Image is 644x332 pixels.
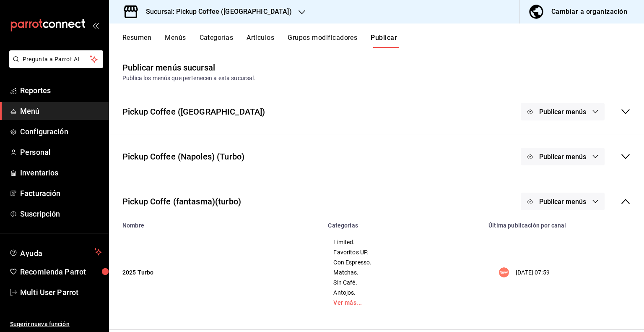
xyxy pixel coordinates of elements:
td: 2025 Turbo [109,229,323,316]
button: Publicar menús [521,103,605,120]
button: Categorías [200,34,234,48]
button: Pregunta a Parrot AI [9,50,103,68]
span: Configuración [20,126,102,137]
span: Favoritos UP. [333,249,473,255]
button: Grupos modificadores [288,34,357,48]
a: Ver más... [333,300,473,306]
span: Antojos. [333,290,473,295]
span: Personal [20,146,102,158]
button: open_drawer_menu [92,22,99,29]
span: Limited. [333,239,473,245]
span: Menú [20,105,102,117]
table: menu maker table for brand [109,217,644,316]
span: Sin Café. [333,280,473,285]
button: Publicar menús [521,193,605,210]
button: Artículos [247,34,274,48]
div: Publicar menús sucursal [122,61,215,74]
th: Categorías [323,217,483,229]
div: Pickup Coffe (fantasma)(turbo) [122,195,241,208]
span: Ayuda [20,247,91,257]
span: Multi User Parrot [20,287,102,298]
span: Sugerir nueva función [10,320,102,329]
span: Con Espresso. [333,259,473,265]
div: Cambiar a organización [551,6,627,18]
h3: Sucursal: Pickup Coffee ([GEOGRAPHIC_DATA]) [139,7,292,17]
span: Facturación [20,188,102,199]
p: [DATE] 07:59 [516,268,550,277]
span: Recomienda Parrot [20,266,102,277]
div: Pickup Coffee ([GEOGRAPHIC_DATA]) [122,105,265,118]
div: Publica los menús que pertenecen a esta sucursal. [122,74,631,83]
button: Menús [165,34,186,48]
span: Pregunta a Parrot AI [23,55,90,64]
span: Inventarios [20,167,102,178]
th: Nombre [109,217,323,229]
div: Pickup Coffee (Napoles) (Turbo) [122,150,244,163]
button: Publicar [371,34,397,48]
span: Reportes [20,85,102,96]
span: Publicar menús [539,198,586,206]
span: Publicar menús [539,108,586,116]
span: Matchas. [333,269,473,275]
div: navigation tabs [122,34,644,48]
span: Suscripción [20,208,102,220]
button: Resumen [122,34,151,48]
a: Pregunta a Parrot AI [6,61,103,70]
th: Última publicación por canal [483,217,644,229]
